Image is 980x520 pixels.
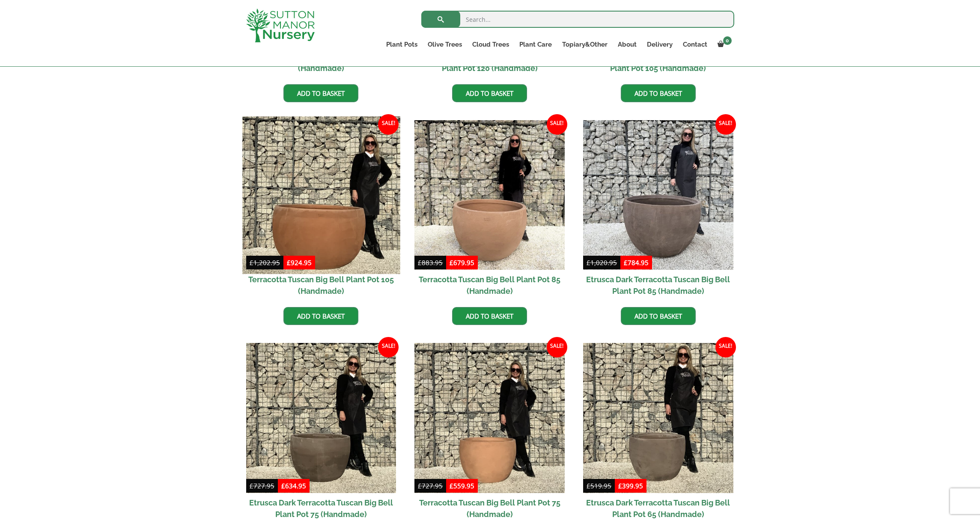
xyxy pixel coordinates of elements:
[418,482,422,490] span: £
[618,482,643,490] bdi: 399.95
[378,337,399,357] span: Sale!
[618,482,622,490] span: £
[414,120,565,270] img: Terracotta Tuscan Big Bell Plant Pot 85 (Handmade)
[283,84,358,102] a: Add to basket: “Terracotta Tuscan Big Bell Plant Pot 120 (Handmade)”
[250,258,253,267] span: £
[246,343,396,493] img: Etrusca Dark Terracotta Tuscan Big Bell Plant Pot 75 (Handmade)
[583,120,733,270] img: Etrusca Dark Terracotta Tuscan Big Bell Plant Pot 85 (Handmade)
[642,38,678,50] a: Delivery
[418,258,443,267] bdi: 883.95
[583,120,733,301] a: Sale! Etrusca Dark Terracotta Tuscan Big Bell Plant Pot 85 (Handmade)
[378,114,399,135] span: Sale!
[583,270,733,301] h2: Etrusca Dark Terracotta Tuscan Big Bell Plant Pot 85 (Handmade)
[624,258,649,267] bdi: 784.95
[621,307,696,325] a: Add to basket: “Etrusca Dark Terracotta Tuscan Big Bell Plant Pot 85 (Handmade)”
[281,482,306,490] bdi: 634.95
[587,258,617,267] bdi: 1,020.95
[587,482,611,490] bdi: 519.95
[450,258,453,267] span: £
[283,307,358,325] a: Add to basket: “Terracotta Tuscan Big Bell Plant Pot 105 (Handmade)”
[418,258,422,267] span: £
[450,482,453,490] span: £
[467,38,514,50] a: Cloud Trees
[381,38,423,50] a: Plant Pots
[547,337,567,357] span: Sale!
[583,343,733,493] img: Etrusca Dark Terracotta Tuscan Big Bell Plant Pot 65 (Handmade)
[450,482,474,490] bdi: 559.95
[423,38,467,50] a: Olive Trees
[246,120,396,301] a: Sale! Terracotta Tuscan Big Bell Plant Pot 105 (Handmade)
[287,258,312,267] bdi: 924.95
[418,482,443,490] bdi: 727.95
[414,270,565,301] h2: Terracotta Tuscan Big Bell Plant Pot 85 (Handmade)
[421,11,734,28] input: Search...
[621,84,696,102] a: Add to basket: “Etrusca Dark Terracotta Tuscan Big Bell Plant Pot 105 (Handmade)”
[557,38,613,50] a: Topiary&Other
[287,258,291,267] span: £
[723,36,732,45] span: 0
[678,38,712,50] a: Contact
[613,38,642,50] a: About
[715,114,736,135] span: Sale!
[450,258,474,267] bdi: 679.95
[715,337,736,357] span: Sale!
[242,116,400,274] img: Terracotta Tuscan Big Bell Plant Pot 105 (Handmade)
[587,482,590,490] span: £
[281,482,285,490] span: £
[514,38,557,50] a: Plant Care
[712,38,734,50] a: 0
[587,258,590,267] span: £
[547,114,567,135] span: Sale!
[414,343,565,493] img: Terracotta Tuscan Big Bell Plant Pot 75 (Handmade)
[246,270,396,301] h2: Terracotta Tuscan Big Bell Plant Pot 105 (Handmade)
[414,120,565,301] a: Sale! Terracotta Tuscan Big Bell Plant Pot 85 (Handmade)
[452,84,527,102] a: Add to basket: “Etrusca Dark Terracotta Tuscan Big Bell Plant Pot 120 (Handmade)”
[250,482,274,490] bdi: 727.95
[250,258,280,267] bdi: 1,202.95
[624,258,628,267] span: £
[250,482,253,490] span: £
[452,307,527,325] a: Add to basket: “Terracotta Tuscan Big Bell Plant Pot 85 (Handmade)”
[246,9,315,42] img: logo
